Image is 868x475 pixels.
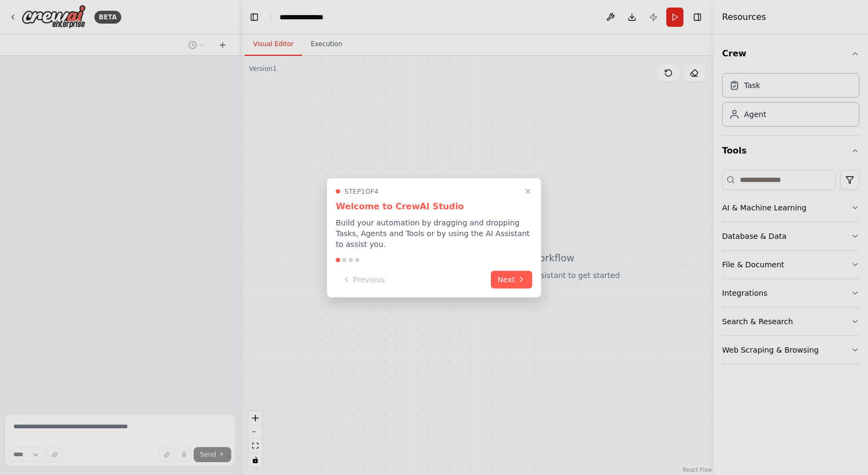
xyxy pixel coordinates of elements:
button: Next [491,271,532,288]
p: Build your automation by dragging and dropping Tasks, Agents and Tools or by using the AI Assista... [336,217,532,249]
h3: Welcome to CrewAI Studio [336,200,532,213]
button: Close walkthrough [521,185,534,198]
span: Step 1 of 4 [344,187,379,195]
button: Hide left sidebar [247,10,262,25]
button: Previous [336,271,391,288]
